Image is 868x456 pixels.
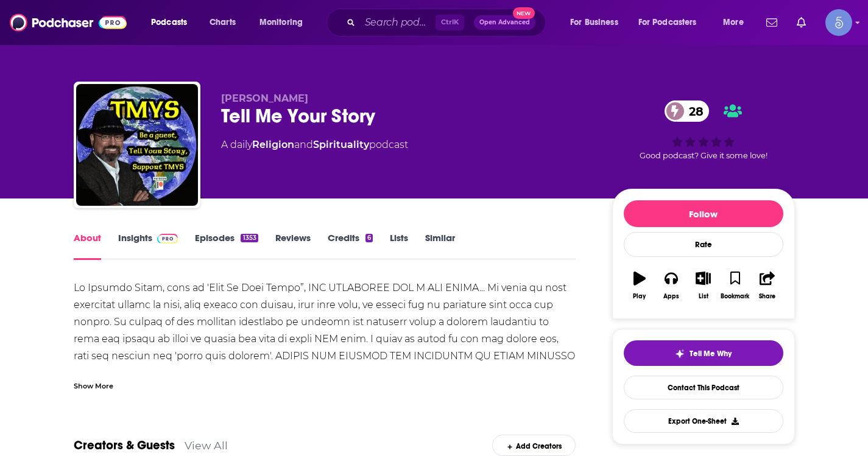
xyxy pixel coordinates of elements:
button: Export One-Sheet [624,409,783,433]
button: Follow [624,200,783,227]
span: For Business [570,14,618,31]
button: open menu [143,13,203,32]
div: List [699,293,708,300]
div: Share [759,293,775,300]
div: Add Creators [492,435,576,456]
span: New [513,7,535,19]
a: Contact This Podcast [624,376,783,399]
span: [PERSON_NAME] [221,93,308,104]
button: open menu [630,13,715,32]
a: 28 [665,100,710,122]
img: Podchaser Pro [157,234,178,244]
a: Charts [202,13,243,32]
span: 28 [677,100,710,122]
a: Religion [252,139,294,150]
button: open menu [715,13,759,32]
a: Similar [425,232,455,260]
div: Apps [663,293,679,300]
span: Charts [210,14,236,31]
button: Show profile menu [825,9,852,36]
a: Show notifications dropdown [792,12,811,33]
div: Rate [624,232,783,257]
button: Play [624,264,655,307]
span: Ctrl K [436,15,464,30]
a: View All [185,439,228,452]
a: About [74,232,101,260]
div: 6 [365,234,373,242]
span: For Podcasters [638,14,697,31]
div: Bookmark [721,293,749,300]
div: Play [633,293,646,300]
a: Spirituality [313,139,369,150]
div: Search podcasts, credits, & more... [338,9,557,37]
a: Creators & Guests [74,438,175,453]
button: tell me why sparkleTell Me Why [624,340,783,366]
span: More [723,14,744,31]
span: Logged in as Spiral5-G1 [825,9,852,36]
a: Lists [390,232,408,260]
button: Apps [655,264,687,307]
span: Monitoring [259,14,303,31]
button: Bookmark [719,264,751,307]
div: A daily podcast [221,138,408,152]
span: Good podcast? Give it some love! [640,151,767,160]
img: User Profile [825,9,852,36]
button: Open AdvancedNew [474,15,535,30]
a: InsightsPodchaser Pro [118,232,178,260]
button: Share [751,264,783,307]
button: open menu [251,13,319,32]
a: Reviews [275,232,311,260]
span: Tell Me Why [690,349,732,359]
img: Tell Me Your Story [76,84,198,206]
img: tell me why sparkle [675,349,685,359]
a: Show notifications dropdown [761,12,782,33]
button: open menu [562,13,633,32]
div: 28Good podcast? Give it some love! [612,93,795,168]
img: Podchaser - Follow, Share and Rate Podcasts [10,11,127,34]
input: Search podcasts, credits, & more... [360,13,436,32]
a: Episodes1353 [195,232,258,260]
button: List [687,264,719,307]
span: Open Advanced [479,19,530,26]
a: Credits6 [328,232,373,260]
span: Podcasts [151,14,187,31]
div: 1353 [241,234,258,242]
span: and [294,139,313,150]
